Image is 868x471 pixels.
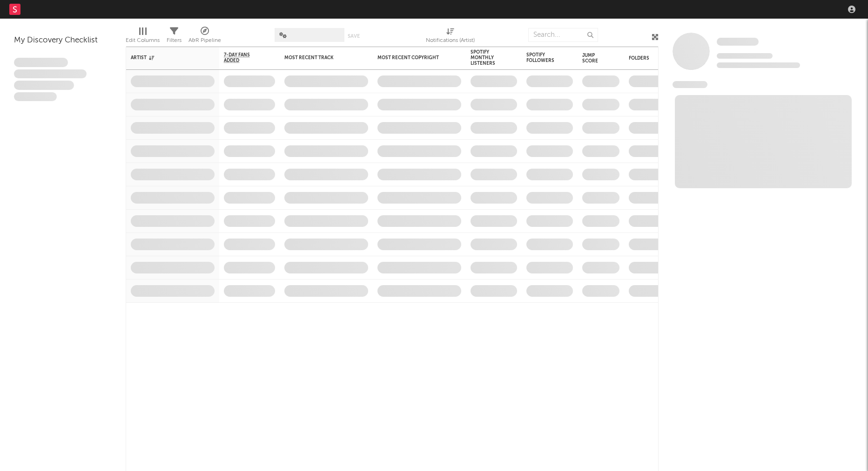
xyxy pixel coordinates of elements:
div: A&R Pipeline [188,23,221,50]
div: Filters [167,35,182,46]
span: Lorem ipsum dolor [14,58,68,67]
span: Some Artist [717,38,759,46]
div: Filters [167,23,182,50]
span: 7-Day Fans Added [224,52,261,63]
div: A&R Pipeline [188,35,221,46]
div: Notifications (Artist) [426,35,475,46]
div: Folders [629,55,699,61]
div: Edit Columns [126,35,160,46]
div: Artist [131,55,201,61]
div: Most Recent Track [284,55,354,61]
input: Search... [528,28,598,42]
div: Spotify Monthly Listeners [471,49,503,66]
div: Jump Score [582,53,606,64]
div: Edit Columns [126,23,160,50]
div: My Discovery Checklist [14,35,112,46]
span: Aliquam viverra [14,92,57,102]
a: Some Artist [717,37,759,47]
div: Most Recent Copyright [377,55,447,61]
div: Spotify Followers [526,52,559,63]
button: Save [348,34,360,39]
span: Tracking Since: [DATE] [717,53,773,59]
div: Notifications (Artist) [426,23,475,50]
span: Praesent ac interdum [14,81,74,90]
span: News Feed [673,81,707,88]
span: Integer aliquet in purus et [14,69,87,79]
span: 0 fans last week [717,62,800,68]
